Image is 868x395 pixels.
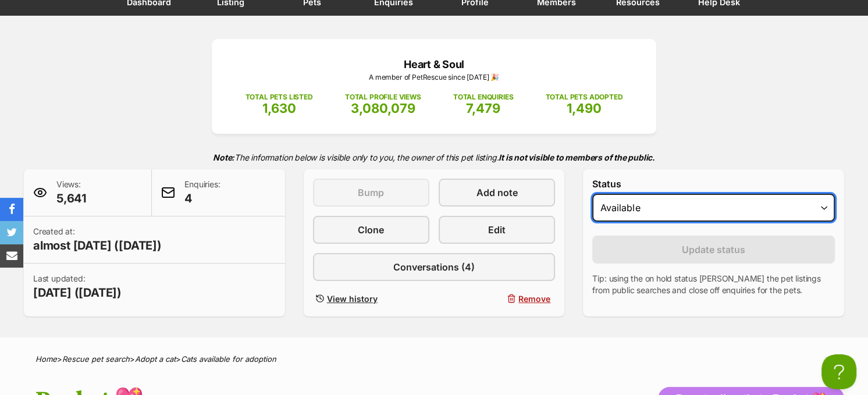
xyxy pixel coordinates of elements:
[313,290,429,307] a: View history
[181,354,276,364] a: Cats available for adoption
[184,190,220,207] span: 4
[358,186,384,200] span: Bump
[262,101,296,116] span: 1,630
[229,56,639,72] p: Heart & Soul
[518,293,550,305] span: Remove
[488,223,506,237] span: Edit
[213,152,234,162] strong: Note:
[393,260,475,274] span: Conversations (4)
[35,354,57,364] a: Home
[33,273,122,301] p: Last updated:
[592,273,835,296] p: Tip: using the on hold status [PERSON_NAME] the pet listings from public searches and close off e...
[351,101,415,116] span: 3,080,079
[592,179,835,189] label: Status
[345,92,421,102] p: TOTAL PROFILE VIEWS
[33,284,122,301] span: [DATE] ([DATE])
[453,92,513,102] p: TOTAL ENQUIRIES
[592,236,835,264] button: Update status
[33,237,162,254] span: almost [DATE] ([DATE])
[821,354,856,389] iframe: Help Scout Beacon - Open
[358,223,384,237] span: Clone
[313,253,556,281] a: Conversations (4)
[567,101,602,116] span: 1,490
[56,190,87,207] span: 5,641
[466,101,500,116] span: 7,479
[545,92,622,102] p: TOTAL PETS ADOPTED
[24,145,844,169] p: The information below is visible only to you, the owner of this pet listing.
[499,152,655,162] strong: It is not visible to members of the public.
[439,179,555,207] a: Add note
[56,179,87,207] p: Views:
[229,72,639,83] p: A member of PetRescue since [DATE] 🎉
[246,92,313,102] p: TOTAL PETS LISTED
[682,243,745,257] span: Update status
[62,354,130,364] a: Rescue pet search
[439,216,555,244] a: Edit
[313,179,429,207] button: Bump
[6,355,862,364] div: > > >
[439,290,555,307] button: Remove
[313,216,429,244] a: Clone
[135,354,176,364] a: Adopt a cat
[327,293,378,305] span: View history
[476,186,518,200] span: Add note
[33,226,162,254] p: Created at:
[184,179,220,207] p: Enquiries:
